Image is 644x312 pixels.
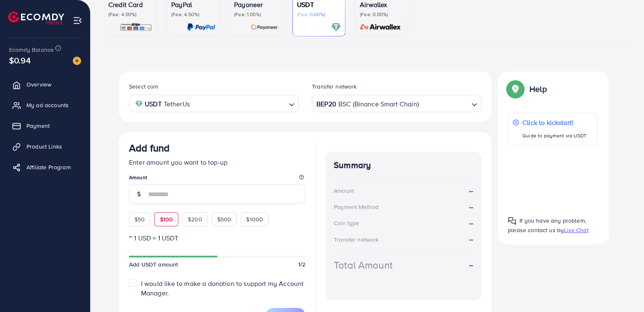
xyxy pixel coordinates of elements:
[9,46,54,54] span: Ecomdy Balance
[26,163,71,171] span: Affiliate Program
[469,260,473,270] strong: --
[73,16,82,25] img: menu
[357,22,404,32] img: card
[129,95,299,112] div: Search for option
[508,82,523,96] img: Popup guide
[26,80,51,89] span: Overview
[360,11,404,18] p: (Fee: 0.00%)
[316,98,336,110] strong: BEP20
[469,218,473,228] strong: --
[334,219,359,227] div: Coin type
[26,122,50,130] span: Payment
[217,215,232,223] span: $500
[334,160,473,170] h4: Summary
[108,11,152,18] p: (Fee: 4.00%)
[522,118,587,127] p: Click to kickstart!
[192,97,285,110] input: Search for option
[129,142,170,154] h3: Add fund
[120,22,152,32] img: card
[338,98,419,110] span: BSC (Binance Smart Chain)
[134,215,145,223] span: $50
[6,138,84,155] a: Product Links
[6,159,84,175] a: Affiliate Program
[129,233,305,243] p: ~ 1 USD = 1 USDT
[564,226,588,234] span: Live Chat
[609,275,638,306] iframe: Chat
[73,57,81,65] img: image
[334,258,393,272] div: Total Amount
[129,174,305,184] legend: Amount
[508,216,586,234] span: If you have any problem, please contact us by
[312,82,357,91] label: Transfer network
[164,98,190,110] span: TetherUs
[160,215,173,223] span: $100
[469,186,473,196] strong: --
[522,131,587,141] p: Guide to payment via USDT
[234,11,278,18] p: (Fee: 1.00%)
[129,82,158,91] label: Select coin
[529,84,547,94] p: Help
[331,22,341,32] img: card
[188,215,202,223] span: $200
[6,76,84,93] a: Overview
[26,142,62,151] span: Product Links
[334,235,379,244] div: Transfer network
[129,260,178,269] span: Add USDT amount
[6,118,84,134] a: Payment
[171,11,215,18] p: (Fee: 4.50%)
[312,95,481,112] div: Search for option
[297,11,341,18] p: (Fee: 0.00%)
[298,260,305,269] span: 1/2
[6,97,84,113] a: My ad accounts
[129,157,305,167] p: Enter amount you want to top-up
[145,98,162,110] strong: USDT
[251,22,278,32] img: card
[334,187,354,195] div: Amount
[420,97,468,110] input: Search for option
[469,202,473,212] strong: --
[9,54,31,66] span: $0.94
[246,215,263,223] span: $1000
[141,279,304,298] span: I would like to make a donation to support my Account Manager.
[334,203,378,211] div: Payment Method
[469,235,473,244] strong: --
[8,12,64,24] img: logo
[135,100,143,108] img: coin
[508,217,516,225] img: Popup guide
[187,22,215,32] img: card
[26,101,69,109] span: My ad accounts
